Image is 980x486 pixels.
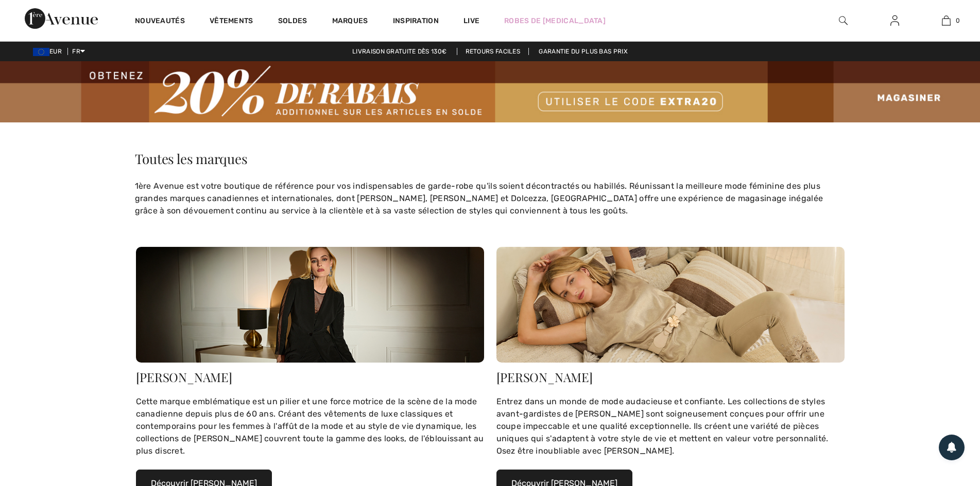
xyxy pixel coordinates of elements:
img: Frank Lyman [496,247,845,363]
a: Retours faciles [457,48,529,55]
div: 1ère Avenue est votre boutique de référence pour vos indispensables de garde-robe qu'ils soient d... [130,175,851,222]
a: Vêtements [210,16,253,27]
a: 0 [921,14,971,27]
span: FR [72,48,85,55]
div: Entrez dans un monde de mode audacieuse et confiante. Les collections de styles avant-gardistes d... [496,395,845,457]
img: Joseph Ribkoff [136,247,484,363]
span: 0 [956,16,960,25]
img: Euro [33,48,49,56]
a: Se connecter [882,14,907,27]
img: Mon panier [942,14,951,27]
h1: Toutes les marques [130,147,851,171]
div: [PERSON_NAME] [496,371,845,383]
div: Cette marque emblématique est un pilier et une force motrice de la scène de la mode canadienne de... [136,395,484,457]
a: Robes de [MEDICAL_DATA] [504,15,606,26]
a: Livraison gratuite dès 130€ [344,48,455,55]
span: EUR [33,48,66,55]
div: [PERSON_NAME] [136,371,484,383]
a: Garantie du plus bas prix [530,48,636,55]
a: Live [463,15,479,26]
span: Inspiration [393,16,439,27]
img: 1ère Avenue [25,8,98,29]
a: Nouveautés [135,16,185,27]
img: Mes infos [890,14,899,27]
a: Marques [332,16,368,27]
img: recherche [839,14,848,27]
a: Soldes [278,16,307,27]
